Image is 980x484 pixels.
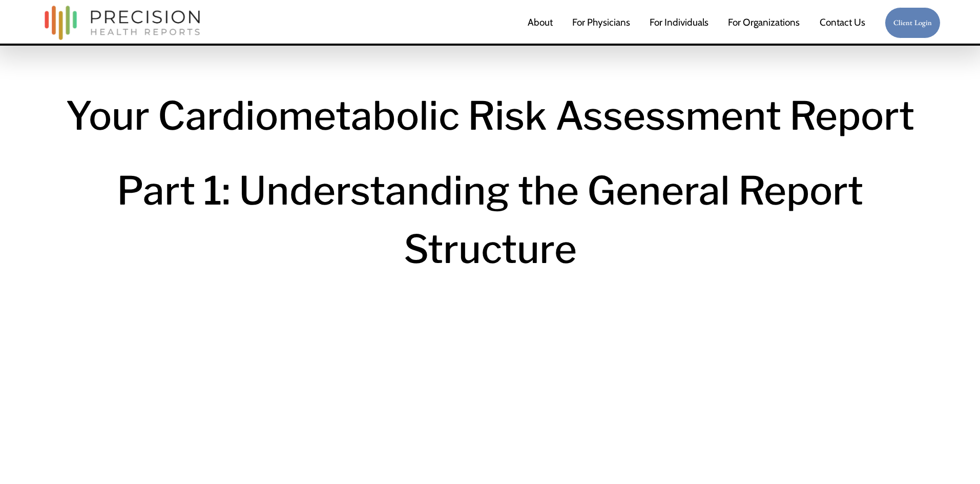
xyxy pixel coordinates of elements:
a: For Physicians [572,12,630,34]
h1: Part 1: Understanding the General Report Structure [39,162,941,279]
a: folder dropdown [728,12,800,34]
a: Contact Us [820,12,865,34]
span: For Organizations [728,13,800,32]
h1: Your Cardiometabolic Risk Assessment Report [39,87,941,146]
a: About [528,12,553,34]
img: Precision Health Reports [39,1,205,45]
a: Client Login [885,7,941,39]
a: For Individuals [650,12,708,34]
iframe: Chat Widget [929,435,980,484]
